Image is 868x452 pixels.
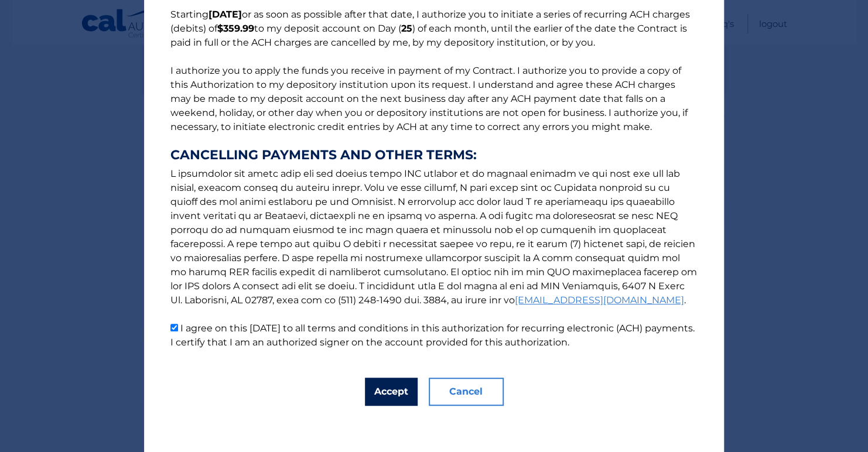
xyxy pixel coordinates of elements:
strong: CANCELLING PAYMENTS AND OTHER TERMS: [170,148,698,162]
label: I agree on this [DATE] to all terms and conditions in this authorization for recurring electronic... [170,323,695,348]
b: [DATE] [209,9,242,20]
b: $359.99 [217,23,254,34]
b: 25 [401,23,412,34]
a: [EMAIL_ADDRESS][DOMAIN_NAME] [515,295,684,306]
button: Cancel [429,378,504,406]
button: Accept [365,378,418,406]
